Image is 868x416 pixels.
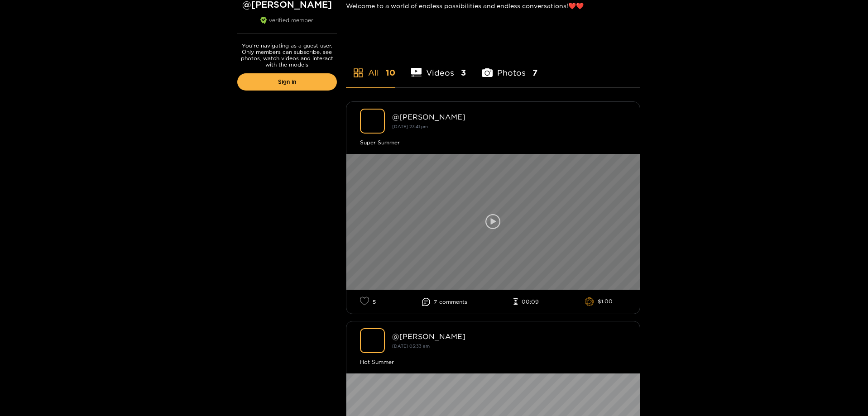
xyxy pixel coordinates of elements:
[411,47,466,87] li: Videos
[461,67,466,78] span: 3
[585,297,613,306] li: $1.00
[360,328,385,353] img: michelle
[422,298,467,306] li: 7
[392,124,428,129] small: [DATE] 23:41 pm
[360,109,385,134] img: michelle
[360,138,626,147] div: Super Summer
[513,298,539,306] li: 00:09
[392,113,626,121] div: @ [PERSON_NAME]
[237,43,337,68] p: You're navigating as a guest user. Only members can subscribe, see photos, watch videos and inter...
[392,344,430,349] small: [DATE] 05:33 am
[482,47,537,87] li: Photos
[360,296,376,307] li: 5
[353,67,364,78] span: appstore
[237,73,337,91] a: Sign in
[237,17,337,33] div: verified member
[439,299,467,305] span: comment s
[346,47,395,87] li: All
[532,67,537,78] span: 7
[392,332,626,340] div: @ [PERSON_NAME]
[386,67,395,78] span: 10
[360,358,626,367] div: Hot Summer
